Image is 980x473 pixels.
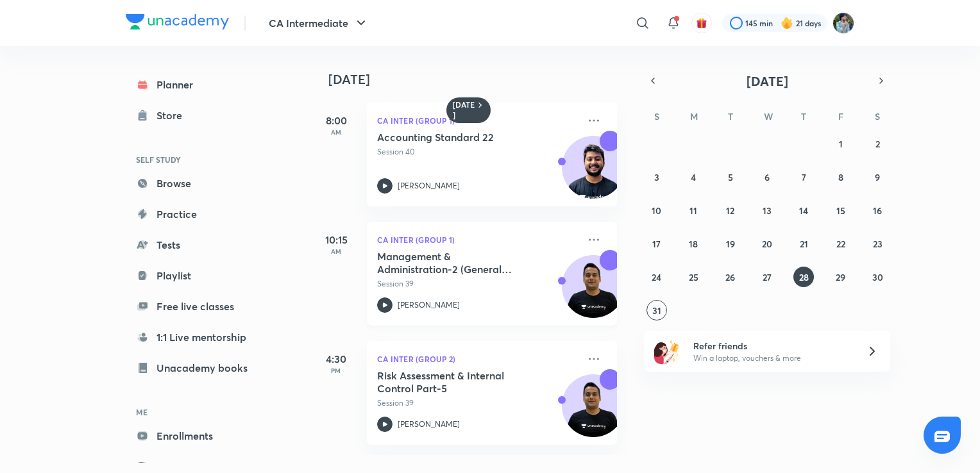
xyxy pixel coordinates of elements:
[831,200,851,220] button: August 15, 2025
[867,267,888,287] button: August 30, 2025
[757,200,777,220] button: August 13, 2025
[690,110,698,122] abbr: Monday
[652,238,661,250] abbr: August 17, 2025
[832,12,854,34] img: Santosh Kumar Thakur
[126,149,275,170] h6: SELF STUDY
[398,419,460,430] p: [PERSON_NAME]
[126,423,275,449] a: Enrollments
[691,171,696,183] abbr: August 4, 2025
[662,72,872,90] button: [DATE]
[683,233,704,254] button: August 18, 2025
[696,17,707,29] img: avatar
[763,271,772,283] abbr: August 27, 2025
[377,397,579,409] p: Session 39
[802,171,806,183] abbr: August 7, 2025
[310,232,362,247] h5: 10:15
[875,138,880,150] abbr: August 2, 2025
[683,200,704,220] button: August 11, 2025
[720,200,741,220] button: August 12, 2025
[156,108,190,123] div: Store
[562,143,624,204] img: Avatar
[377,278,579,290] p: Session 39
[793,267,814,287] button: August 28, 2025
[646,233,667,254] button: August 17, 2025
[747,72,788,90] span: [DATE]
[720,167,741,187] button: August 5, 2025
[867,133,888,154] button: August 2, 2025
[728,171,733,183] abbr: August 5, 2025
[793,233,814,254] button: August 21, 2025
[377,232,579,247] p: CA Inter (Group 1)
[831,167,851,187] button: August 8, 2025
[689,238,698,250] abbr: August 18, 2025
[757,233,777,254] button: August 20, 2025
[398,180,460,192] p: [PERSON_NAME]
[836,238,845,250] abbr: August 22, 2025
[799,271,809,283] abbr: August 28, 2025
[126,201,275,227] a: Practice
[867,233,888,254] button: August 23, 2025
[872,271,883,283] abbr: August 30, 2025
[646,200,667,220] button: August 10, 2025
[126,294,275,319] a: Free live classes
[839,138,843,150] abbr: August 1, 2025
[652,271,661,283] abbr: August 24, 2025
[693,339,851,353] h6: Refer friends
[126,401,275,423] h6: ME
[725,271,735,283] abbr: August 26, 2025
[377,351,579,367] p: CA Inter (Group 2)
[562,262,624,324] img: Avatar
[762,238,772,250] abbr: August 20, 2025
[728,110,733,122] abbr: Tuesday
[126,232,275,258] a: Tests
[726,238,735,250] abbr: August 19, 2025
[126,355,275,381] a: Unacademy books
[793,167,814,187] button: August 7, 2025
[831,233,851,254] button: August 22, 2025
[875,171,880,183] abbr: August 9, 2025
[689,204,697,217] abbr: August 11, 2025
[691,13,712,33] button: avatar
[836,204,845,217] abbr: August 15, 2025
[654,110,659,122] abbr: Sunday
[873,204,882,217] abbr: August 16, 2025
[800,238,808,250] abbr: August 21, 2025
[654,338,680,364] img: referral
[799,204,808,217] abbr: August 14, 2025
[126,14,229,29] img: Company Logo
[757,267,777,287] button: August 27, 2025
[683,267,704,287] button: August 25, 2025
[377,146,579,158] p: Session 40
[126,72,275,97] a: Planner
[646,167,667,187] button: August 3, 2025
[720,233,741,254] button: August 19, 2025
[757,167,777,187] button: August 6, 2025
[875,110,880,122] abbr: Saturday
[801,110,806,122] abbr: Thursday
[831,133,851,154] button: August 1, 2025
[693,353,851,364] p: Win a laptop, vouchers & more
[126,324,275,350] a: 1:1 Live mentorship
[453,100,475,120] h6: [DATE]
[377,131,537,144] h5: Accounting Standard 22
[562,381,624,443] img: Avatar
[652,304,661,317] abbr: August 31, 2025
[720,267,741,287] button: August 26, 2025
[867,200,888,220] button: August 16, 2025
[398,299,460,311] p: [PERSON_NAME]
[377,369,537,395] h5: Risk Assessment & Internal Control Part-5
[126,14,229,33] a: Company Logo
[261,10,376,36] button: CA Intermediate
[310,351,362,367] h5: 4:30
[310,128,362,136] p: AM
[836,271,845,283] abbr: August 29, 2025
[310,247,362,255] p: AM
[377,113,579,128] p: CA Inter (Group 1)
[763,204,772,217] abbr: August 13, 2025
[838,110,843,122] abbr: Friday
[765,171,770,183] abbr: August 6, 2025
[126,170,275,196] a: Browse
[726,204,734,217] abbr: August 12, 2025
[652,204,661,217] abbr: August 10, 2025
[831,267,851,287] button: August 29, 2025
